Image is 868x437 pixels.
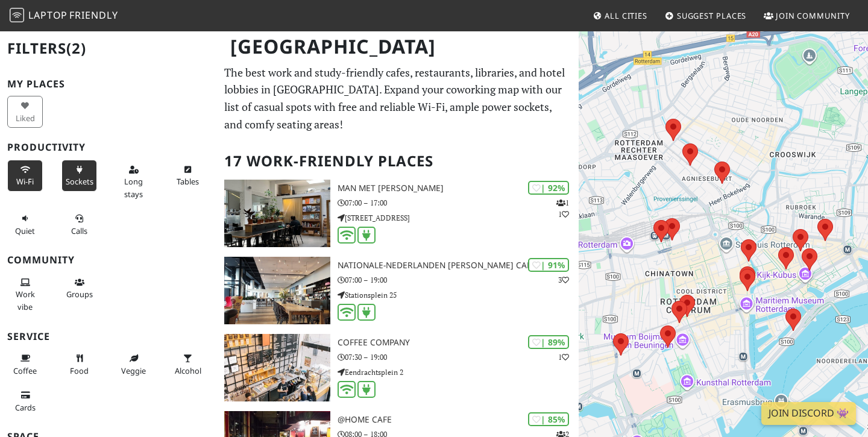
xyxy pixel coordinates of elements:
button: Work vibe [7,272,43,316]
a: Suggest Places [660,5,752,27]
button: Sockets [61,160,97,192]
span: Power sockets [66,176,93,187]
div: | 91% [528,258,569,272]
span: All Cities [605,10,647,21]
button: Cards [7,385,43,417]
button: Tables [170,160,206,192]
img: Nationale-Nederlanden Douwe Egberts Café [224,257,330,324]
span: Group tables [66,289,93,300]
h1: [GEOGRAPHIC_DATA] [221,30,576,63]
a: Coffee Company | 89% 1 Coffee Company 07:30 – 19:00 Eendrachtsplein 2 [217,334,579,401]
span: Friendly [69,8,118,22]
span: Video/audio calls [71,225,87,236]
p: [STREET_ADDRESS] [338,212,579,224]
p: Stationsplein 25 [338,289,579,301]
button: Groups [61,272,97,304]
span: Quiet [15,225,35,236]
span: Food [70,365,89,376]
button: Quiet [7,209,43,241]
span: Work-friendly tables [177,176,199,187]
button: Long stays [116,160,151,204]
p: Eendrachtsplein 2 [338,366,579,378]
button: Calls [61,209,97,241]
button: Wi-Fi [7,160,43,192]
h3: Service [7,331,210,342]
h3: Man met [PERSON_NAME] [338,183,579,193]
a: Nationale-Nederlanden Douwe Egberts Café | 91% 3 Nationale-Nederlanden [PERSON_NAME] Café 07:00 –... [217,257,579,324]
p: 3 [558,274,569,286]
span: Coffee [13,365,37,376]
span: Long stays [124,176,143,199]
p: 1 [558,351,569,363]
img: Coffee Company [224,334,330,401]
img: LaptopFriendly [10,8,24,22]
p: 07:30 – 19:00 [338,351,579,363]
span: People working [16,289,35,312]
h3: Nationale-Nederlanden [PERSON_NAME] Café [338,260,579,271]
h2: 17 Work-Friendly Places [224,143,571,180]
p: The best work and study-friendly cafes, restaurants, libraries, and hotel lobbies in [GEOGRAPHIC_... [224,64,571,133]
h3: Productivity [7,142,210,153]
div: | 92% [528,181,569,195]
span: (2) [66,38,86,58]
h2: Filters [7,30,210,67]
a: Join Discord 👾 [761,402,856,425]
span: Suggest Places [677,10,747,21]
span: Join Community [776,10,850,21]
span: Veggie [121,365,146,376]
a: LaptopFriendly LaptopFriendly [10,5,118,27]
p: 07:00 – 19:00 [338,274,579,286]
p: 07:00 – 17:00 [338,197,579,209]
a: Man met bril koffie | 92% 11 Man met [PERSON_NAME] 07:00 – 17:00 [STREET_ADDRESS] [217,180,579,247]
div: | 85% [528,412,569,426]
button: Coffee [7,348,43,380]
span: Stable Wi-Fi [16,176,34,187]
button: Food [61,348,97,380]
h3: My Places [7,78,210,90]
a: Join Community [759,5,855,27]
span: Laptop [28,8,68,22]
h3: @Home Cafe [338,415,579,425]
h3: Community [7,254,210,266]
button: Veggie [116,348,151,380]
button: Alcohol [170,348,206,380]
h3: Coffee Company [338,338,579,348]
span: Alcohol [175,365,201,376]
p: 1 1 [556,197,569,220]
a: All Cities [588,5,652,27]
div: | 89% [528,335,569,349]
span: Credit cards [15,402,36,413]
img: Man met bril koffie [224,180,330,247]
